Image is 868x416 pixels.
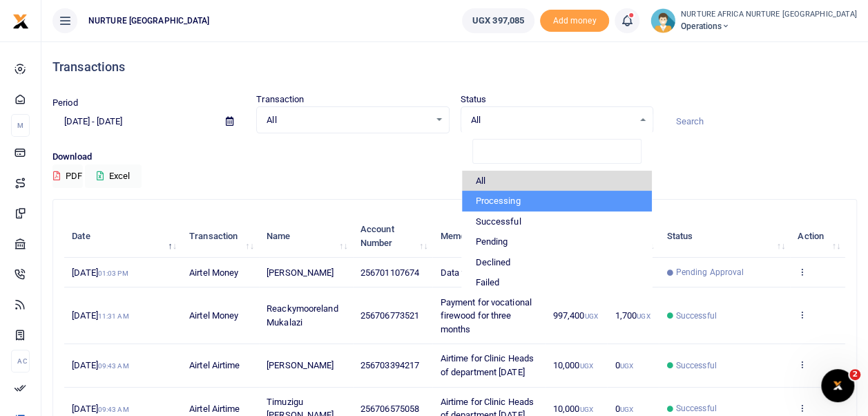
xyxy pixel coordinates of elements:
[615,360,633,370] span: 0
[650,8,675,33] img: profile-user
[462,231,652,252] li: Pending
[553,360,593,370] span: 10,000
[52,110,215,133] input: select period
[471,113,633,127] span: All
[790,215,845,258] th: Action: activate to sort column ascending
[461,93,487,106] label: Status
[553,404,593,414] span: 10,000
[72,404,128,414] span: [DATE]
[360,310,419,321] span: 256706773521
[85,164,142,188] button: Excel
[579,406,592,413] small: UGX
[52,59,857,75] h4: Transactions
[72,360,128,370] span: [DATE]
[12,13,29,30] img: logo-small
[579,362,592,370] small: UGX
[650,8,857,33] a: profile-user NURTURE AFRICA NURTURE [GEOGRAPHIC_DATA] Operations
[462,191,652,211] li: Processing
[620,406,633,413] small: UGX
[462,252,652,273] li: Declined
[462,8,534,33] a: UGX 397,085
[462,211,652,232] li: Successful
[11,114,30,137] li: M
[360,360,419,370] span: 256703394217
[681,9,857,21] small: NURTURE AFRICA NURTURE [GEOGRAPHIC_DATA]
[676,310,717,322] span: Successful
[52,96,78,110] label: Period
[64,215,182,258] th: Date: activate to sort column descending
[849,369,860,380] span: 2
[83,15,215,27] span: NURTURE [GEOGRAPHIC_DATA]
[267,360,334,370] span: [PERSON_NAME]
[659,215,790,258] th: Status: activate to sort column ascending
[98,312,129,320] small: 11:31 AM
[189,360,240,370] span: Airtel Airtime
[620,362,633,370] small: UGX
[540,10,609,32] span: Add money
[676,359,717,372] span: Successful
[189,310,238,321] span: Airtel Money
[553,310,598,321] span: 997,400
[267,303,338,328] span: Reackymooreland Mukalazi
[259,215,353,258] th: Name: activate to sort column ascending
[615,310,650,321] span: 1,700
[52,164,83,188] button: PDF
[98,270,128,277] small: 01:03 PM
[462,272,652,293] li: Failed
[462,171,652,191] li: All
[615,404,633,414] span: 0
[98,406,129,413] small: 09:43 AM
[267,267,334,278] span: [PERSON_NAME]
[189,404,240,414] span: Airtel Airtime
[441,267,520,278] span: Data for CEO [DATE]
[676,402,717,415] span: Successful
[441,353,534,377] span: Airtime for Clinic Heads of department [DATE]
[456,8,540,33] li: Wallet ballance
[432,215,545,258] th: Memo: activate to sort column ascending
[72,310,128,321] span: [DATE]
[676,266,744,278] span: Pending Approval
[821,369,854,402] iframe: Intercom live chat
[540,10,609,32] li: Toup your wallet
[637,312,650,320] small: UGX
[98,362,129,370] small: 09:43 AM
[441,297,532,334] span: Payment for vocational firewood for three months
[72,267,128,278] span: [DATE]
[584,312,597,320] small: UGX
[256,93,304,106] label: Transaction
[52,150,857,164] p: Download
[11,350,30,372] li: Ac
[681,20,857,32] span: Operations
[540,15,609,25] a: Add money
[12,15,29,26] a: logo-small logo-large logo-large
[182,215,259,258] th: Transaction: activate to sort column ascending
[472,14,524,28] span: UGX 397,085
[664,110,857,133] input: Search
[189,267,238,278] span: Airtel Money
[360,267,419,278] span: 256701107674
[353,215,433,258] th: Account Number: activate to sort column ascending
[267,113,429,127] span: All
